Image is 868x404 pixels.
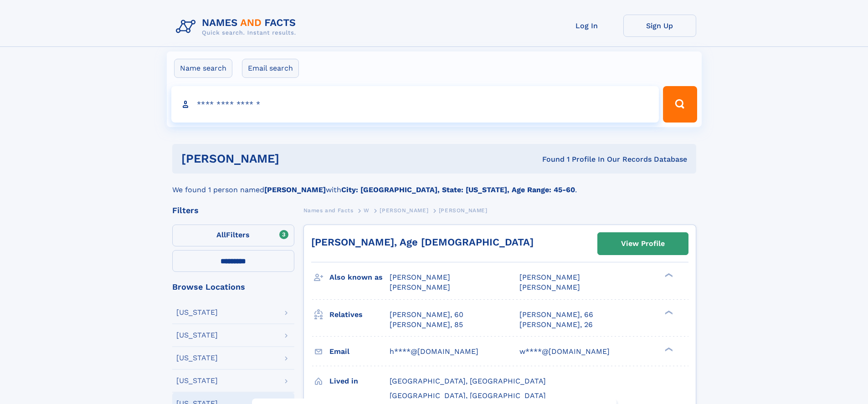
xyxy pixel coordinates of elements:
[172,206,294,215] div: Filters
[598,233,688,255] a: View Profile
[329,373,390,389] h3: Lived in
[519,273,580,281] span: [PERSON_NAME]
[329,307,390,322] h3: Relatives
[176,377,218,384] div: [US_STATE]
[216,230,226,239] span: All
[663,86,697,123] button: Search Button
[390,320,463,330] a: [PERSON_NAME], 85
[303,205,354,216] a: Names and Facts
[176,309,218,316] div: [US_STATE]
[550,15,623,37] a: Log In
[623,15,696,37] a: Sign Up
[329,344,390,359] h3: Email
[380,207,428,214] span: [PERSON_NAME]
[411,154,687,164] div: Found 1 Profile In Our Records Database
[621,233,665,254] div: View Profile
[264,185,326,194] b: [PERSON_NAME]
[341,185,575,194] b: City: [GEOGRAPHIC_DATA], State: [US_STATE], Age Range: 45-60
[519,283,580,291] span: [PERSON_NAME]
[390,310,463,320] a: [PERSON_NAME], 60
[181,153,411,164] h1: [PERSON_NAME]
[364,205,370,216] a: W
[171,86,659,123] input: search input
[329,270,390,285] h3: Also known as
[519,310,593,320] a: [PERSON_NAME], 66
[390,377,546,385] span: [GEOGRAPHIC_DATA], [GEOGRAPHIC_DATA]
[176,354,218,362] div: [US_STATE]
[176,332,218,339] div: [US_STATE]
[663,272,673,278] div: ❯
[172,283,294,291] div: Browse Locations
[172,225,294,246] label: Filters
[242,59,299,78] label: Email search
[380,205,428,216] a: [PERSON_NAME]
[390,273,450,281] span: [PERSON_NAME]
[390,391,546,400] span: [GEOGRAPHIC_DATA], [GEOGRAPHIC_DATA]
[390,283,450,291] span: [PERSON_NAME]
[174,59,232,78] label: Name search
[364,207,370,214] span: W
[663,309,673,315] div: ❯
[311,236,534,248] a: [PERSON_NAME], Age [DEMOGRAPHIC_DATA]
[172,15,303,39] img: Logo Names and Facts
[439,207,488,214] span: [PERSON_NAME]
[172,174,696,195] div: We found 1 person named with .
[519,320,593,330] a: [PERSON_NAME], 26
[663,346,673,352] div: ❯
